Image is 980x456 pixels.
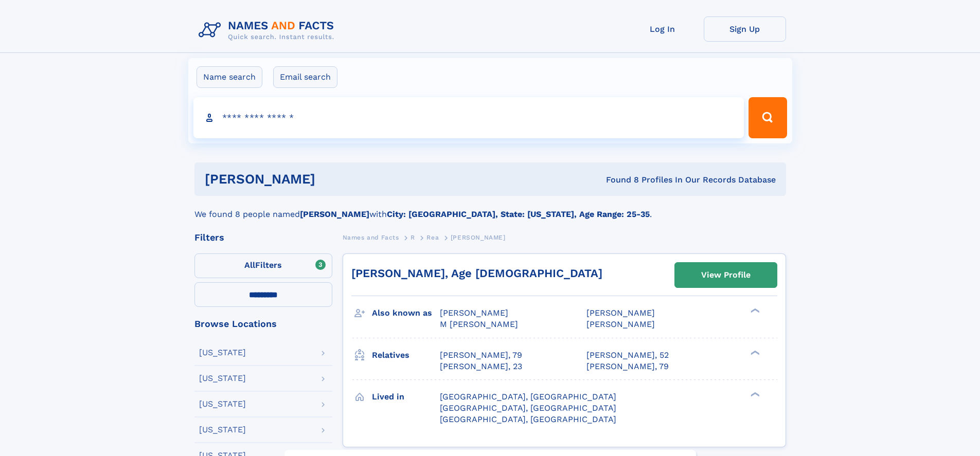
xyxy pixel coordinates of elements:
h3: Lived in [372,388,440,406]
span: [GEOGRAPHIC_DATA], [GEOGRAPHIC_DATA] [440,403,616,413]
a: Names and Facts [343,231,399,244]
div: ❯ [748,307,760,314]
span: All [244,260,255,270]
div: [US_STATE] [199,426,246,434]
h3: Also known as [372,304,440,322]
a: R [411,231,415,244]
div: Browse Locations [194,319,332,329]
div: View Profile [701,263,751,287]
a: [PERSON_NAME], Age [DEMOGRAPHIC_DATA] [351,267,602,280]
span: [GEOGRAPHIC_DATA], [GEOGRAPHIC_DATA] [440,414,616,424]
div: [US_STATE] [199,374,246,382]
div: Filters [194,233,332,242]
div: ❯ [748,391,760,397]
h3: Relatives [372,346,440,364]
div: Found 8 Profiles In Our Records Database [460,174,776,186]
div: ❯ [748,349,760,356]
span: [PERSON_NAME] [451,234,506,241]
label: Email search [273,66,337,88]
img: Logo Names and Facts [194,16,343,44]
a: [PERSON_NAME], 23 [440,361,522,372]
a: [PERSON_NAME], 52 [586,350,669,361]
span: [PERSON_NAME] [440,308,508,318]
h1: [PERSON_NAME] [205,173,461,186]
b: City: [GEOGRAPHIC_DATA], State: [US_STATE], Age Range: 25-35 [387,209,650,219]
div: [US_STATE] [199,400,246,408]
span: M [PERSON_NAME] [440,319,518,329]
a: Sign Up [704,16,786,42]
a: Rea [426,231,439,244]
span: [GEOGRAPHIC_DATA], [GEOGRAPHIC_DATA] [440,392,616,402]
a: [PERSON_NAME], 79 [586,361,669,372]
b: [PERSON_NAME] [300,209,369,219]
div: [US_STATE] [199,349,246,357]
input: search input [193,97,744,138]
div: We found 8 people named with . [194,196,786,221]
button: Search Button [749,97,787,138]
span: Rea [426,234,439,241]
label: Name search [197,66,262,88]
span: [PERSON_NAME] [586,308,655,318]
label: Filters [194,253,332,278]
a: Log In [621,16,704,42]
a: View Profile [675,263,777,287]
span: [PERSON_NAME] [586,319,655,329]
span: R [411,234,415,241]
a: [PERSON_NAME], 79 [440,350,522,361]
